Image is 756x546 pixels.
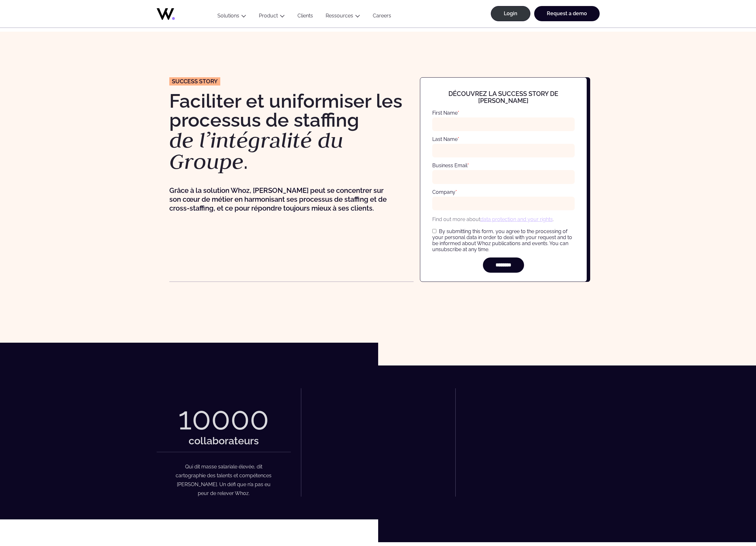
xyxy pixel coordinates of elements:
[178,400,269,437] div: 10000
[480,216,553,222] a: data protection and your rights
[259,13,278,19] a: Product
[172,79,218,84] span: Success story
[211,13,253,21] button: Solutions
[157,437,291,447] div: collaborateurs
[432,90,575,104] h2: Découvrez LA SUCCESS STORY DE [PERSON_NAME]
[432,215,575,223] p: Find out more about .
[326,13,353,19] a: Ressources
[366,13,397,21] a: Careers
[491,6,530,21] a: Login
[432,229,436,233] input: By submitting this form, you agree to the processing of your personal data in order to deal with ...
[169,92,414,172] h1: Faciliter et uniformiser les processus de staffing .
[534,6,600,21] a: Request a demo
[432,110,459,116] label: First Name
[169,186,389,213] p: Grâce à la solution Whoz, [PERSON_NAME] peut se concentrer sur son cœur de métier en harmonisant ...
[253,13,291,21] button: Product
[157,452,291,498] figcaption: Qui dit masse salariale élevée, dit cartographie des talents et compétences [PERSON_NAME]. Un déf...
[319,13,366,21] button: Ressources
[432,228,572,252] span: By submitting this form, you agree to the processing of your personal data in order to deal with ...
[432,189,457,195] label: Company
[169,126,343,175] em: de l’intégralité du Groupe
[432,136,459,142] label: Last Name
[291,13,319,21] a: Clients
[432,162,469,168] label: Business Email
